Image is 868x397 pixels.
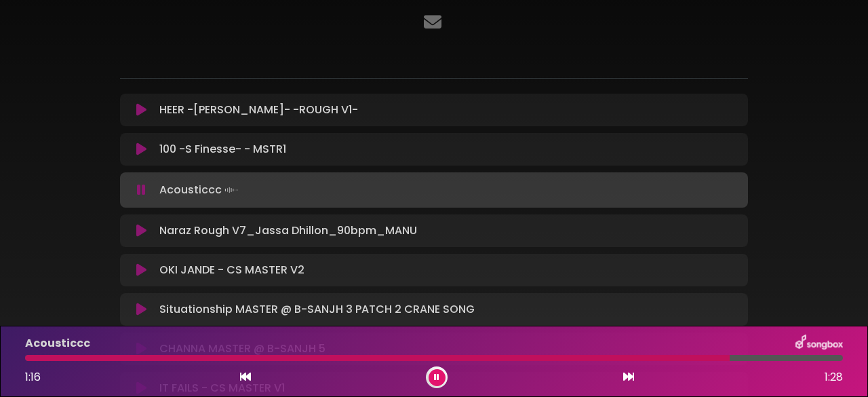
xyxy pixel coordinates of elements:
span: 1:28 [825,369,843,385]
p: Acousticcc [25,335,90,352]
img: waveform4.gif [222,181,241,200]
img: songbox-logo-white.png [795,335,843,352]
p: 100 -S Finesse- - MSTR1 [159,141,286,157]
p: Acousticcc [159,181,241,200]
p: HEER -[PERSON_NAME]- -ROUGH V1- [159,102,358,118]
span: 1:16 [25,369,41,385]
p: Naraz Rough V7_Jassa Dhillon_90bpm_MANU [159,223,417,239]
p: OKI JANDE - CS MASTER V2 [159,262,304,278]
p: Situationship MASTER @ B-SANJH 3 PATCH 2 CRANE SONG [159,301,475,318]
